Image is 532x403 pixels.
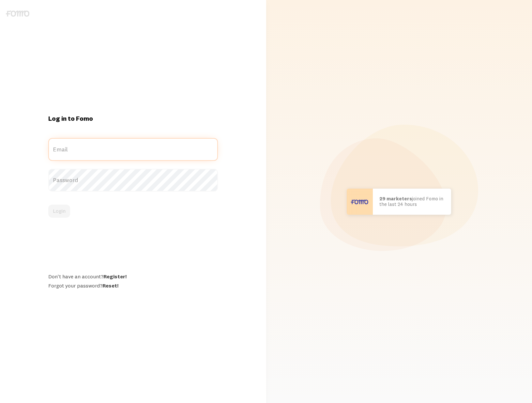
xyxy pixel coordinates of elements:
b: 29 marketers [379,195,412,202]
div: Don't have an account? [48,273,218,280]
img: fomo-logo-gray-b99e0e8ada9f9040e2984d0d95b3b12da0074ffd48d1e5cb62ac37fc77b0b268.svg [6,10,29,17]
label: Email [48,138,218,161]
label: Password [48,169,218,192]
h1: Log in to Fomo [48,114,218,123]
a: Reset! [102,282,118,289]
a: Register! [103,273,127,280]
div: Forgot your password? [48,282,218,289]
img: User avatar [347,189,373,215]
p: joined Fomo in the last 24 hours [379,196,445,207]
